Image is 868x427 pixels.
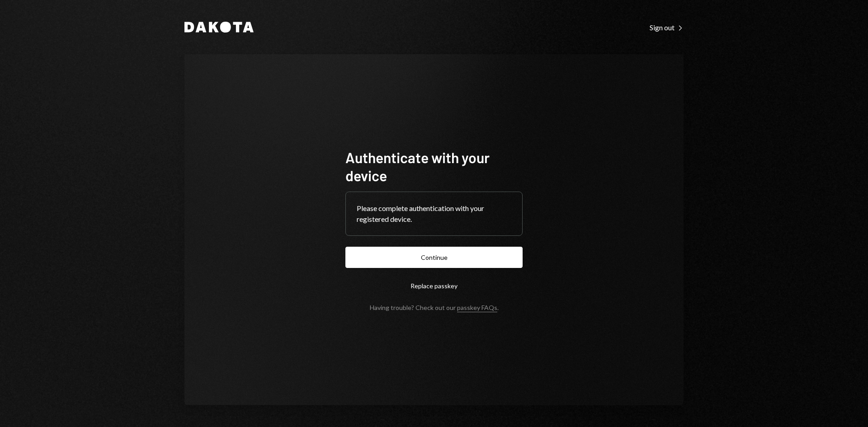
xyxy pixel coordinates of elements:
[345,247,523,268] button: Continue
[357,203,511,225] div: Please complete authentication with your registered device.
[650,22,684,32] a: Sign out
[370,304,499,311] div: Having trouble? Check out our .
[457,304,497,312] a: passkey FAQs
[345,148,523,184] h1: Authenticate with your device
[345,275,523,296] button: Replace passkey
[650,23,684,32] div: Sign out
